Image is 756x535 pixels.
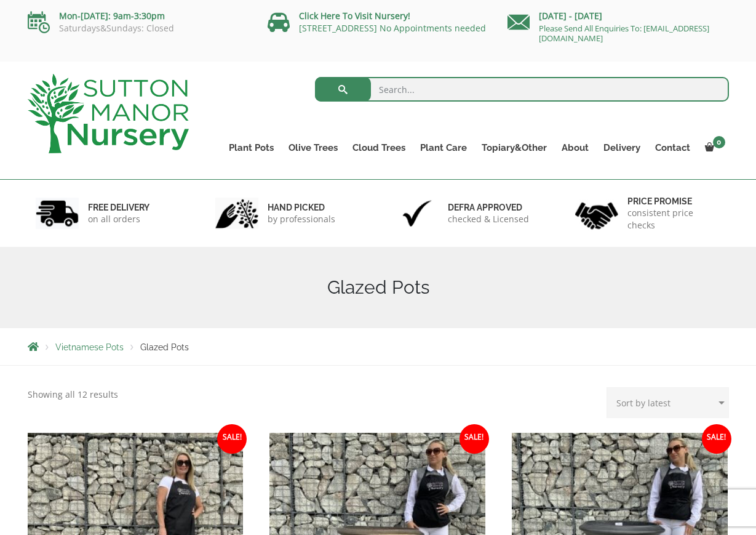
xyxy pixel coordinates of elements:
span: Sale! [702,424,731,454]
h1: Glazed Pots [28,276,729,299]
p: consistent price checks [627,207,721,231]
a: Click Here To Visit Nursery! [299,10,410,22]
span: 0 [713,136,725,148]
a: Plant Pots [221,139,281,156]
h6: Defra approved [448,202,529,213]
a: Cloud Trees [345,139,413,156]
a: Vietnamese Pots [55,342,124,352]
a: 0 [698,139,729,156]
p: checked & Licensed [448,213,529,225]
p: [DATE] - [DATE] [507,9,729,23]
p: Showing all 12 results [28,387,118,402]
a: [STREET_ADDRESS] No Appointments needed [299,22,486,34]
p: Mon-[DATE]: 9am-3:30pm [28,9,249,23]
img: 4.jpg [575,195,618,232]
span: Glazed Pots [140,342,189,352]
a: Delivery [596,139,648,156]
h6: FREE DELIVERY [88,202,149,213]
h6: Price promise [627,196,721,207]
img: logo [28,74,189,153]
img: 3.jpg [396,198,439,229]
a: Plant Care [413,139,474,156]
span: Sale! [217,424,247,454]
p: by professionals [268,213,335,225]
a: Contact [648,139,698,156]
span: Sale! [460,424,489,454]
p: Saturdays&Sundays: Closed [28,23,249,33]
h6: hand picked [268,202,335,213]
select: Shop order [607,387,729,418]
input: Search... [315,77,729,102]
a: Please Send All Enquiries To: [EMAIL_ADDRESS][DOMAIN_NAME] [539,23,709,44]
a: About [554,139,596,156]
a: Topiary&Other [474,139,554,156]
img: 2.jpg [215,198,258,229]
p: on all orders [88,213,149,225]
nav: Breadcrumbs [28,342,729,352]
img: 1.jpg [36,198,79,229]
a: Olive Trees [281,139,345,156]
